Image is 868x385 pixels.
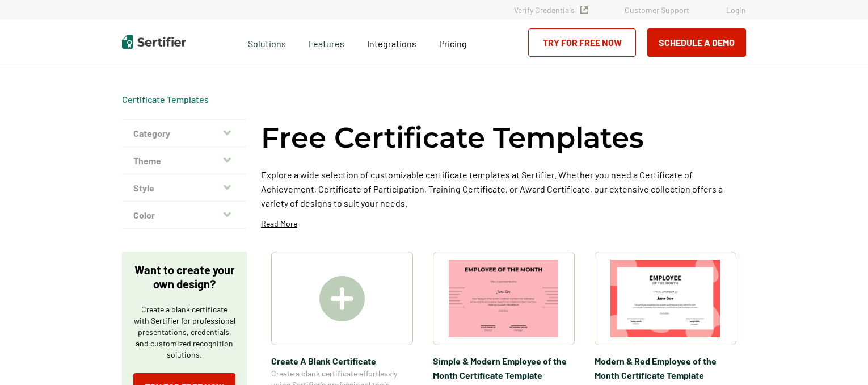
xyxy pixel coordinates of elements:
[261,218,297,229] p: Read More
[271,354,413,368] span: Create A Blank Certificate
[595,354,736,382] span: Modern & Red Employee of the Month Certificate Template
[726,5,746,15] a: Login
[367,35,416,49] a: Integrations
[367,38,416,49] span: Integrations
[261,168,746,210] p: Explore a wide selection of customizable certificate templates at Sertifier. Whether you need a C...
[528,28,636,57] a: Try for Free Now
[439,35,467,49] a: Pricing
[439,38,467,49] span: Pricing
[248,35,286,49] span: Solutions
[309,35,344,49] span: Features
[122,35,186,49] img: Sertifier | Digital Credentialing Platform
[610,260,720,337] img: Modern & Red Employee of the Month Certificate Template
[319,276,365,321] img: Create A Blank Certificate
[133,304,235,361] p: Create a blank certificate with Sertifier for professional presentations, credentials, and custom...
[514,5,588,15] a: Verify Credentials
[261,119,644,156] h1: Free Certificate Templates
[449,260,559,337] img: Simple & Modern Employee of the Month Certificate Template
[122,94,209,105] span: Certificate Templates
[122,94,209,104] a: Certificate Templates
[122,94,209,105] div: Breadcrumb
[122,120,247,147] button: Category
[122,174,247,202] button: Style
[133,263,235,291] p: Want to create your own design?
[433,354,575,382] span: Simple & Modern Employee of the Month Certificate Template
[122,202,247,229] button: Color
[122,147,247,174] button: Theme
[580,6,588,14] img: Verified
[625,5,689,15] a: Customer Support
